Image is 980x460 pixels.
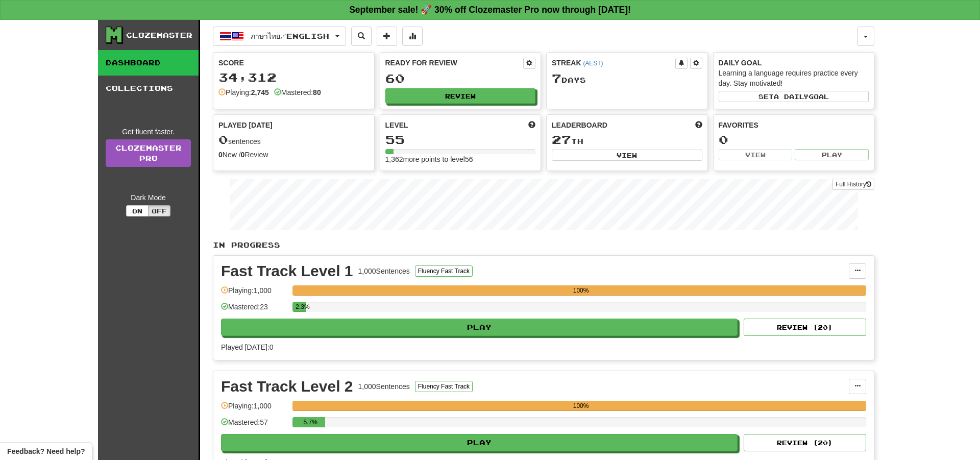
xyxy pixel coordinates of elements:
[774,93,808,100] span: a daily
[218,58,369,68] div: Score
[402,27,423,46] button: More stats
[221,302,287,319] div: Mastered: 23
[552,150,702,161] button: View
[213,240,874,250] p: In Progress
[313,88,321,96] strong: 80
[385,58,524,68] div: Ready for Review
[251,32,329,40] span: ภาษาไทย / English
[552,120,607,130] span: Leaderboard
[241,151,245,159] strong: 0
[385,72,536,85] div: 60
[552,132,571,147] span: 27
[415,381,473,392] button: Fluency Fast Track
[719,58,869,68] div: Daily Goal
[349,5,631,15] strong: September sale! 🚀 30% off Clozemaster Pro now through [DATE]!
[296,417,325,427] div: 5.7%
[795,149,869,160] button: Play
[218,151,223,159] strong: 0
[719,149,793,160] button: View
[221,285,287,302] div: Playing: 1,000
[218,133,369,147] div: sentences
[385,88,536,104] button: Review
[719,68,869,88] div: Learning a language requires practice every day. Stay motivated!
[218,71,369,84] div: 34,312
[744,434,866,451] button: Review (20)
[221,263,353,279] div: Fast Track Level 1
[148,205,170,216] button: Off
[98,76,199,101] a: Collections
[719,120,869,130] div: Favorites
[126,30,192,40] div: Clozemaster
[552,71,561,85] span: 7
[274,87,321,98] div: Mastered:
[351,27,372,46] button: Search sentences
[296,285,866,296] div: 100%
[296,302,306,312] div: 2.3%
[358,381,410,392] div: 1,000 Sentences
[719,91,869,102] button: Seta dailygoal
[528,120,535,130] span: Score more points to level up
[221,434,738,451] button: Play
[98,50,199,76] a: Dashboard
[221,319,738,336] button: Play
[106,192,191,203] div: Dark Mode
[221,417,287,434] div: Mastered: 57
[719,133,869,146] div: 0
[221,343,273,351] span: Played [DATE]: 0
[695,120,702,130] span: This week in points, UTC
[415,265,473,277] button: Fluency Fast Track
[552,72,702,85] div: Day s
[218,87,269,98] div: Playing:
[106,139,191,167] a: ClozemasterPro
[218,150,369,160] div: New / Review
[832,179,874,190] button: Full History
[377,27,397,46] button: Add sentence to collection
[552,133,702,147] div: th
[296,401,866,411] div: 100%
[385,120,408,130] span: Level
[106,127,191,137] div: Get fluent faster.
[221,401,287,418] div: Playing: 1,000
[744,319,866,336] button: Review (20)
[213,27,346,46] button: ภาษาไทย/English
[251,88,269,96] strong: 2,745
[552,58,675,68] div: Streak
[218,132,228,147] span: 0
[218,120,273,130] span: Played [DATE]
[221,379,353,394] div: Fast Track Level 2
[126,205,149,216] button: On
[583,60,603,67] a: (AEST)
[358,266,410,276] div: 1,000 Sentences
[385,154,536,164] div: 1,362 more points to level 56
[385,133,536,146] div: 55
[7,446,85,456] span: Open feedback widget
